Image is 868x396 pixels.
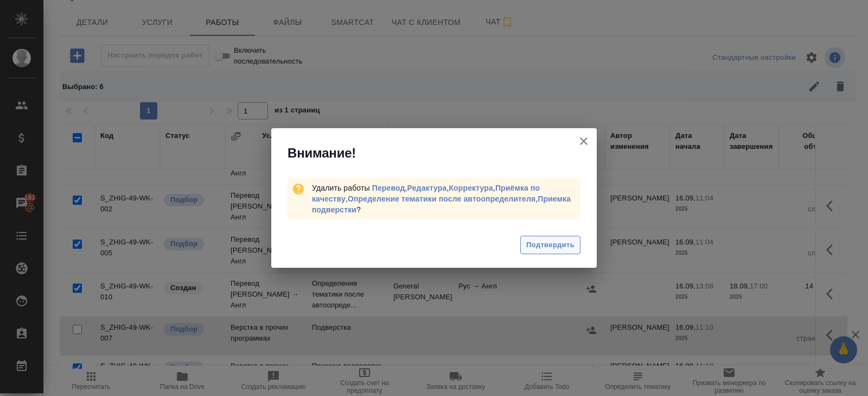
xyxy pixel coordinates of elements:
a: Приёмка по качеству [312,184,540,203]
span: ? [312,194,571,214]
span: Внимание! [288,144,356,162]
a: Редактура [407,184,447,192]
a: Корректура [449,184,493,192]
span: , [312,184,540,203]
a: Приемка подверстки [312,194,571,214]
span: , [449,184,495,192]
span: Подтвердить [526,239,575,252]
span: , [348,194,538,203]
button: Подтвердить [520,236,580,255]
span: , [372,184,407,192]
div: Удалить работы [312,183,580,215]
a: Определение тематики после автоопределителя [348,194,535,203]
a: Перевод [372,184,405,192]
span: , [407,184,449,192]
